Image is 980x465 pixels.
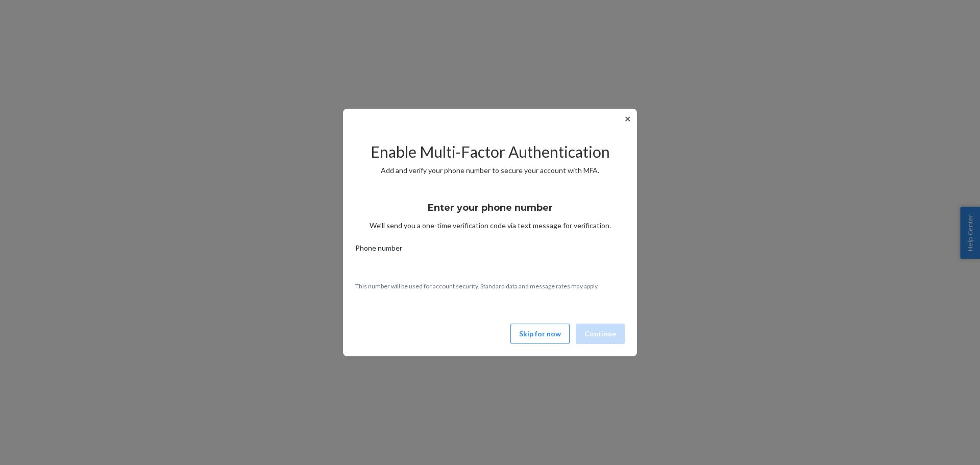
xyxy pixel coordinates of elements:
[428,201,553,214] h3: Enter your phone number
[622,113,633,125] button: ✕
[355,193,625,231] div: We’ll send you a one-time verification code via text message for verification.
[510,324,570,344] button: Skip for now
[355,282,625,290] p: This number will be used for account security. Standard data and message rates may apply.
[355,143,625,160] h2: Enable Multi-Factor Authentication
[355,243,402,257] span: Phone number
[576,324,625,344] button: Continue
[355,165,625,176] p: Add and verify your phone number to secure your account with MFA.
